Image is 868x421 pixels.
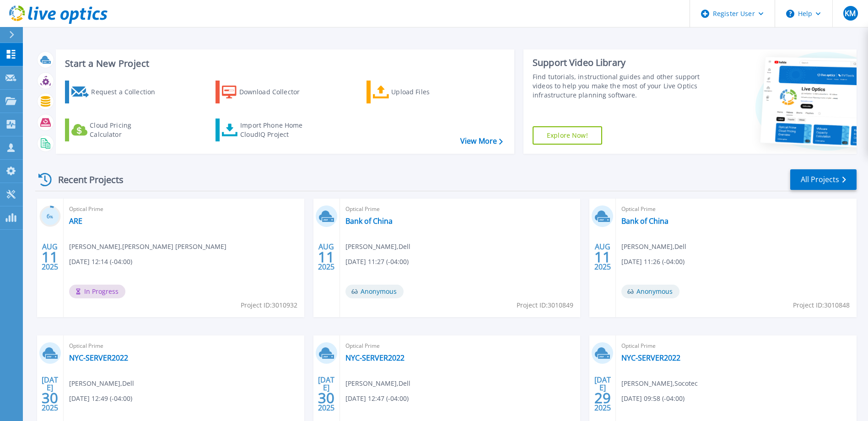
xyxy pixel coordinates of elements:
[460,137,503,146] a: View More
[90,121,163,139] div: Cloud Pricing Calculator
[65,81,167,103] a: Request a Collection
[793,300,850,310] span: Project ID: 3010848
[621,378,698,389] span: [PERSON_NAME] , Socotec
[594,240,611,274] div: AUG 2025
[517,300,573,310] span: Project ID: 3010849
[69,285,125,298] span: In Progress
[65,119,167,141] a: Cloud Pricing Calculator
[621,257,685,267] span: [DATE] 11:26 (-04:00)
[845,10,856,17] span: KM
[621,216,669,226] a: Bank of China
[65,59,502,69] h3: Start a New Project
[35,168,136,191] div: Recent Projects
[345,204,575,214] span: Optical Prime
[91,83,164,101] div: Request a Collection
[621,341,851,351] span: Optical Prime
[240,121,312,139] div: Import Phone Home CloudIQ Project
[621,285,679,298] span: Anonymous
[41,240,59,274] div: AUG 2025
[594,377,611,410] div: [DATE] 2025
[533,126,602,145] a: Explore Now!
[533,72,702,100] div: Find tutorials, instructional guides and other support videos to help you make the most of your L...
[69,353,128,362] a: NYC-SERVER2022
[241,300,297,310] span: Project ID: 3010932
[345,257,409,267] span: [DATE] 11:27 (-04:00)
[216,81,318,103] a: Download Collector
[69,204,299,214] span: Optical Prime
[69,242,226,252] span: [PERSON_NAME] , [PERSON_NAME] [PERSON_NAME]
[345,378,410,389] span: [PERSON_NAME] , Dell
[50,214,53,219] span: %
[69,378,134,389] span: [PERSON_NAME] , Dell
[69,257,132,267] span: [DATE] 12:14 (-04:00)
[621,242,686,252] span: [PERSON_NAME] , Dell
[790,169,857,190] a: All Projects
[594,253,611,261] span: 11
[621,204,851,214] span: Optical Prime
[69,341,299,351] span: Optical Prime
[318,253,334,261] span: 11
[345,394,409,404] span: [DATE] 12:47 (-04:00)
[533,57,702,69] div: Support Video Library
[42,253,58,261] span: 11
[239,83,313,101] div: Download Collector
[594,394,611,402] span: 29
[345,353,404,362] a: NYC-SERVER2022
[345,242,410,252] span: [PERSON_NAME] , Dell
[345,341,575,351] span: Optical Prime
[42,394,58,402] span: 30
[39,211,61,222] h3: 6
[621,353,680,362] a: NYC-SERVER2022
[621,394,685,404] span: [DATE] 09:58 (-04:00)
[69,216,82,226] a: ARE
[391,83,464,101] div: Upload Files
[367,81,469,103] a: Upload Files
[318,377,335,410] div: [DATE] 2025
[69,394,132,404] span: [DATE] 12:49 (-04:00)
[345,216,393,226] a: Bank of China
[318,240,335,274] div: AUG 2025
[345,285,404,298] span: Anonymous
[41,377,59,410] div: [DATE] 2025
[318,394,334,402] span: 30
